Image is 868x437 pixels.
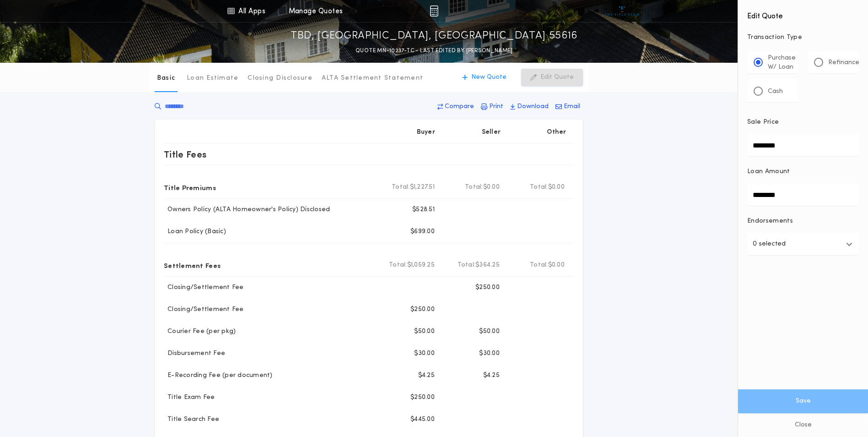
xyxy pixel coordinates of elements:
p: 0 selected [753,239,786,250]
button: Download [507,98,551,115]
p: $30.00 [479,349,500,358]
p: Closing/Settlement Fee [164,283,244,292]
p: Purchase W/ Loan [768,54,796,72]
button: Close [738,413,868,437]
span: $0.00 [548,261,565,270]
input: Sale Price [747,134,859,156]
p: Loan Estimate [187,74,238,83]
span: $1,227.51 [410,183,435,192]
p: TBD, [GEOGRAPHIC_DATA], [GEOGRAPHIC_DATA] 55616 [291,29,577,44]
b: Total: [392,183,410,192]
p: Seller [482,128,501,137]
p: Title Fees [164,147,207,162]
input: Loan Amount [747,184,859,206]
p: Sale Price [747,118,779,127]
p: Closing/Settlement Fee [164,305,244,314]
p: QUOTE MN-10237-TC - LAST EDITED BY [PERSON_NAME] [356,46,512,55]
p: $250.00 [410,305,435,314]
span: $0.00 [548,183,565,192]
p: Title Exam Fee [164,393,215,402]
p: Compare [445,102,474,111]
p: $528.51 [412,205,435,214]
p: Endorsements [747,217,859,226]
p: New Quote [471,73,507,82]
b: Total: [465,183,483,192]
span: $0.00 [483,183,500,192]
p: Closing Disclosure [248,74,313,83]
p: $4.25 [483,371,500,380]
p: Owners Policy (ALTA Homeowner's Policy) Disclosed [164,205,330,214]
button: Edit Quote [521,69,583,86]
p: Email [564,102,580,111]
p: $30.00 [414,349,435,358]
p: $445.00 [410,415,435,424]
p: Title Search Fee [164,415,219,424]
p: Buyer [417,128,435,137]
p: Courier Fee (per pkg) [164,327,236,336]
button: New Quote [453,69,516,86]
p: Loan Amount [747,167,790,176]
button: 0 selected [747,233,859,255]
button: Compare [435,98,477,115]
button: Email [553,98,583,115]
p: Settlement Fees [164,258,221,273]
b: Total: [530,261,548,270]
p: Basic [157,74,175,83]
button: Save [738,389,868,413]
p: $699.00 [410,227,435,236]
p: Transaction Type [747,33,859,42]
p: Refinance [828,58,859,67]
b: Total: [458,261,476,270]
b: Total: [530,183,548,192]
p: Disbursement Fee [164,349,225,358]
h4: Edit Quote [747,5,859,22]
p: ALTA Settlement Statement [322,74,423,83]
p: Cash [768,87,783,96]
button: Print [478,98,506,115]
img: vs-icon [605,6,639,16]
p: $250.00 [410,393,435,402]
p: E-Recording Fee (per document) [164,371,273,380]
span: $1,059.25 [407,261,435,270]
p: $50.00 [414,327,435,336]
p: $50.00 [479,327,500,336]
p: $250.00 [475,283,500,292]
p: $4.25 [418,371,435,380]
b: Total: [389,261,407,270]
p: Other [547,128,566,137]
p: Title Premiums [164,180,216,195]
p: Edit Quote [540,73,574,82]
img: img [430,5,438,16]
p: Download [517,102,549,111]
p: Loan Policy (Basic) [164,227,226,236]
span: $364.25 [475,261,500,270]
p: Print [489,102,503,111]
